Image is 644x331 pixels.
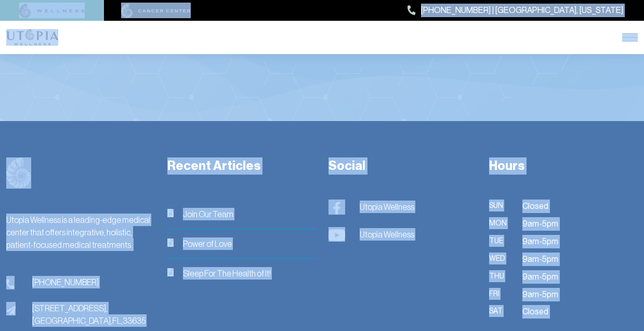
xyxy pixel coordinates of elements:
span: Fri [489,288,510,301]
span: 9am-5pm [522,217,558,231]
span: Sat [489,305,510,319]
h3: Social [328,157,477,175]
a: phone[PHONE_NUMBER] [6,276,155,289]
span: Thu [489,270,510,284]
img: logo [6,29,58,46]
span: Closed [522,200,548,213]
a: [PHONE_NUMBER] | [GEOGRAPHIC_DATA], [US_STATE] [408,4,623,17]
a: address[STREET_ADDRESS],[GEOGRAPHIC_DATA],FL,33635 [6,302,155,327]
span: Utopia Wellness [360,201,414,213]
span: 9am-5pm [522,253,558,266]
span: Sun [489,200,510,213]
a: Utopia Wellness Utopia Wellness [328,200,469,215]
span: Sleep For The Health of It! [183,267,271,280]
img: logo [6,157,31,189]
img: Utopia Wellness [328,202,345,215]
span: Closed [522,305,548,319]
span: [PHONE_NUMBER] [32,276,99,288]
img: cancer center [121,4,191,18]
img: Utopia Wellness [328,229,345,242]
span: 9am-5pm [522,288,558,301]
a: iconJoin Our Team [167,208,316,220]
span: 9am-5pm [522,270,558,284]
span: [PHONE_NUMBER] | [GEOGRAPHIC_DATA], [US_STATE] [421,4,623,17]
a: iconPower of Love [167,237,316,250]
span: Tue [489,235,510,248]
img: phone [6,279,15,289]
h3: Recent Articles [167,157,316,175]
img: address [6,306,16,315]
img: icon [167,239,174,247]
span: [STREET_ADDRESS], [GEOGRAPHIC_DATA], FL, 33635 [32,302,146,327]
img: icon [167,209,174,217]
img: icon [167,268,174,276]
span: Join Our Team [183,208,233,220]
img: wellness [19,4,85,18]
div: Utopia Wellness is a leading-edge medical center that offers integrative, holistic, patient-focus... [6,214,155,251]
span: Utopia Wellness [360,228,414,241]
a: Utopia Wellness Utopia Wellness [328,227,469,242]
span: Mon [489,217,510,231]
h3: Hours [489,157,638,175]
a: iconSleep For The Health of It! [167,267,316,280]
span: 9am-5pm [522,235,558,248]
img: icon-hamburger [622,33,638,42]
span: Power of Love [183,237,232,250]
span: Wed [489,253,510,266]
